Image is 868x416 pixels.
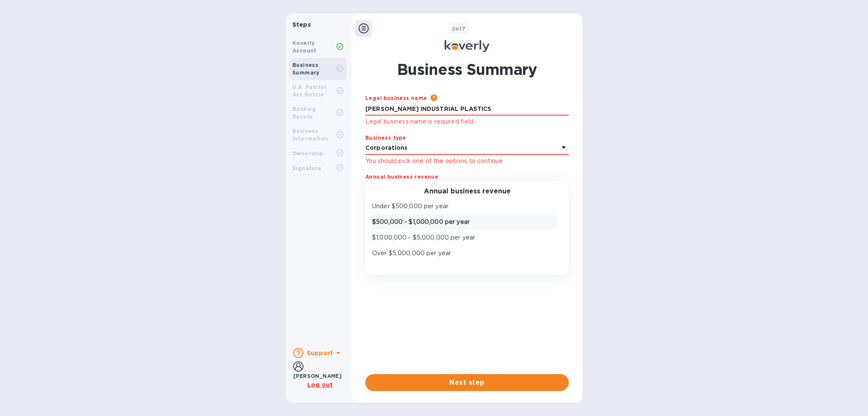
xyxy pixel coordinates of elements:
[452,25,466,32] b: of 7
[292,165,322,171] b: Signature
[293,373,342,379] b: [PERSON_NAME]
[372,202,555,211] p: Under $500,000 per year
[292,128,328,142] b: Business Information
[372,233,555,242] p: $1,000,000 - $5,000,000 per year
[307,350,333,356] b: Support
[372,218,555,226] p: $500,000 - $1,000,000 per year
[372,249,555,258] p: Over $5,000,000 per year
[365,103,569,116] input: Enter legal business name
[452,25,455,32] span: 2
[365,95,427,101] b: Legal business name
[292,21,311,28] b: Steps
[424,187,511,196] h3: Annual business revenue
[372,377,562,388] span: Next step
[307,381,333,388] u: Log out
[365,374,569,391] button: Next step
[292,84,327,98] b: U.S. Patriot Act Notice
[292,106,316,120] b: Banking Details
[292,62,320,76] b: Business Summary
[365,135,406,141] b: Business type
[365,144,408,151] b: Corporations
[365,157,569,165] p: You should pick one of the options to continue
[397,59,537,80] h1: Business Summary
[292,40,317,54] b: Koverly Account
[365,117,569,127] p: Legal business name is required field
[292,150,323,157] b: Ownership
[365,174,438,180] b: Annual business revenue
[365,182,457,191] p: Select annual business revenue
